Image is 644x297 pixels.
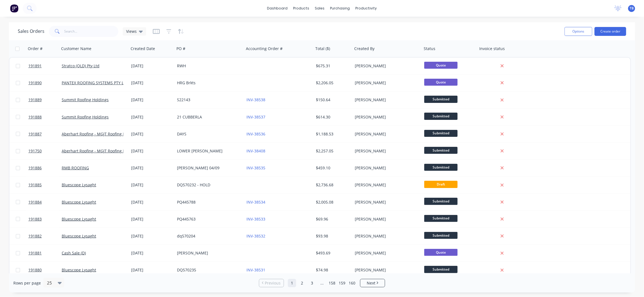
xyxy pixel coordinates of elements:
div: $93.98 [316,233,349,239]
div: [PERSON_NAME] [355,182,416,188]
span: 191885 [28,182,42,188]
span: Submitted [424,266,458,273]
div: dq570204 [177,233,239,239]
div: $1,188.53 [316,131,349,137]
a: 191884 [28,194,62,211]
span: 191890 [28,80,42,86]
img: Factory [10,4,18,13]
a: INV-38534 [246,199,265,205]
div: 21 CUBBERLA [177,114,239,120]
div: products [291,4,312,13]
div: [PERSON_NAME] [177,250,239,256]
span: Quote [424,62,458,69]
a: 191750 [28,143,62,159]
div: Status [424,46,435,51]
a: 191883 [28,211,62,227]
a: Aberhart Roofing - MGJT Roofing Pty Ltd [62,131,135,137]
span: 191883 [28,216,42,222]
div: purchasing [328,4,353,13]
a: Stratco (QLD) Pty Ltd [62,63,99,68]
a: INV-38531 [246,267,265,273]
div: [PERSON_NAME] [355,114,416,120]
a: 191885 [28,177,62,193]
button: Options [565,27,592,36]
h1: Sales Orders [18,29,44,34]
span: Submitted [424,232,458,239]
a: INV-38537 [246,114,265,120]
div: [DATE] [131,63,173,69]
div: [PERSON_NAME] [355,97,416,103]
div: [DATE] [131,216,173,222]
span: Submitted [424,215,458,222]
a: PANTEX ROOFING SYSTEMS PTY LTD [62,80,129,85]
a: 191886 [28,160,62,176]
div: Accounting Order # [246,46,283,51]
div: LOWER [PERSON_NAME] [177,148,239,154]
span: Views [126,28,137,34]
a: INV-38408 [246,148,265,154]
a: INV-38533 [246,216,265,222]
div: [PERSON_NAME] [355,80,416,86]
div: PO # [176,46,185,51]
div: [DATE] [131,148,173,154]
span: Submitted [424,147,458,154]
a: Bluescope Lysaght [62,199,96,205]
a: INV-38535 [246,165,265,170]
div: [DATE] [131,97,173,103]
span: Rows per page [13,280,41,286]
div: [PERSON_NAME] 04/09 [177,165,239,171]
div: [DATE] [131,131,173,137]
div: $493.69 [316,250,349,256]
a: 191887 [28,126,62,142]
a: INV-38532 [246,233,265,239]
div: productivity [353,4,380,13]
span: Submitted [424,96,458,103]
a: INV-38538 [246,97,265,102]
div: sales [312,4,328,13]
a: Aberhart Roofing - MGJT Roofing Pty Ltd [62,148,135,154]
a: Next page [360,280,385,286]
div: [DATE] [131,80,173,86]
div: $2,736.68 [316,182,349,188]
div: Customer Name [61,46,91,51]
div: [DATE] [131,233,173,239]
span: Submitted [424,198,458,205]
ul: Pagination [257,279,387,287]
a: Bluescope Lysaght [62,216,96,222]
div: $2,257.05 [316,148,349,154]
div: [PERSON_NAME] [355,233,416,239]
div: RWH [177,63,239,69]
span: Submitted [424,113,458,120]
div: DAYS [177,131,239,137]
div: [PERSON_NAME] [355,131,416,137]
div: DQ570232 - HOLD [177,182,239,188]
span: 191886 [28,165,42,171]
div: [DATE] [131,199,173,205]
span: Submitted [424,130,458,137]
div: $69.96 [316,216,349,222]
div: [PERSON_NAME] [355,165,416,171]
a: Page 160 [348,279,356,287]
div: Order # [28,46,43,51]
span: Draft [424,181,458,188]
span: 191889 [28,97,42,103]
a: 191882 [28,228,62,244]
a: 191888 [28,109,62,125]
a: Bluescope Lysaght [62,267,96,273]
div: [DATE] [131,165,173,171]
div: Invoice status [479,46,505,51]
a: INV-38536 [246,131,265,137]
div: PQ445763 [177,216,239,222]
div: $2,206.05 [316,80,349,86]
span: Quote [424,249,458,256]
a: 191881 [28,245,62,261]
a: Page 1 is your current page [288,279,296,287]
span: Previous [265,280,281,286]
span: 191750 [28,148,42,154]
a: Page 3 [308,279,316,287]
a: Page 159 [338,279,346,287]
a: Previous page [259,280,284,286]
a: Cash Sale (D) [62,250,86,256]
a: Page 158 [328,279,336,287]
span: 191884 [28,199,42,205]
